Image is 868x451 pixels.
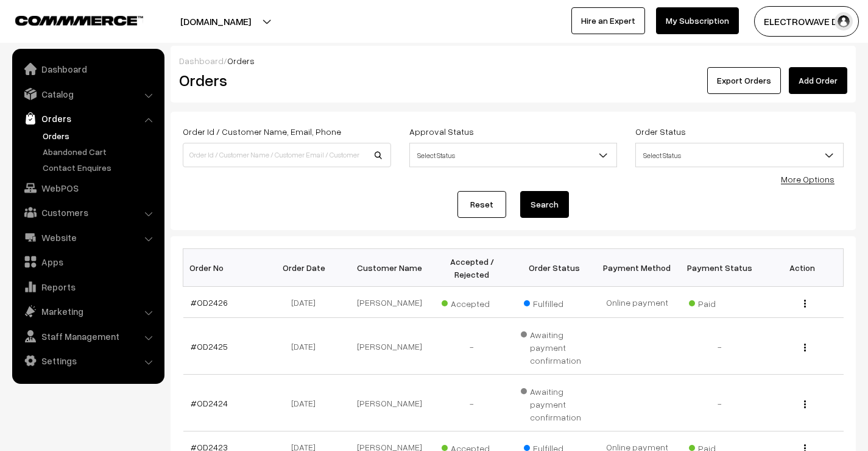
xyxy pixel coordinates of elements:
[348,318,431,375] td: [PERSON_NAME]
[15,300,160,322] a: Marketing
[15,201,160,223] a: Customers
[834,12,853,31] img: user
[524,294,585,310] span: Fulfilled
[761,249,844,287] th: Action
[15,58,160,80] a: Dashboard
[15,16,143,25] img: COMMMERCE
[138,6,294,37] button: [DOMAIN_NAME]
[15,177,160,199] a: WebPOS
[183,125,341,138] label: Order Id / Customer Name, Email, Phone
[40,145,160,158] a: Abandoned Cart
[789,67,847,94] a: Add Order
[227,56,255,66] span: Orders
[431,249,513,287] th: Accepted / Rejected
[15,83,160,105] a: Catalog
[15,107,160,129] a: Orders
[804,344,806,352] img: Menu
[40,161,160,174] a: Contact Enquires
[635,125,686,138] label: Order Status
[521,382,589,424] span: Awaiting payment confirmation
[183,249,266,287] th: Order No
[40,129,160,142] a: Orders
[15,251,160,273] a: Apps
[804,300,806,308] img: Menu
[191,297,228,308] a: #OD2426
[15,12,122,27] a: COMMMERCE
[679,249,761,287] th: Payment Status
[183,143,391,167] input: Order Id / Customer Name / Customer Email / Customer Phone
[179,56,224,66] a: Dashboard
[781,174,834,184] a: More Options
[571,7,645,34] a: Hire an Expert
[442,294,503,310] span: Accepted
[457,191,506,218] a: Reset
[15,350,160,372] a: Settings
[596,287,679,318] td: Online payment
[266,318,348,375] td: [DATE]
[191,341,228,352] a: #OD2425
[636,145,843,166] span: Select Status
[266,249,348,287] th: Order Date
[15,276,160,298] a: Reports
[689,294,750,310] span: Paid
[431,375,513,431] td: -
[348,249,431,287] th: Customer Name
[409,143,618,167] span: Select Status
[635,143,844,167] span: Select Status
[520,191,569,218] button: Search
[707,67,781,94] button: Export Orders
[348,287,431,318] td: [PERSON_NAME]
[679,375,761,431] td: -
[266,287,348,318] td: [DATE]
[804,400,806,408] img: Menu
[521,325,589,367] span: Awaiting payment confirmation
[179,71,390,90] h2: Orders
[656,7,739,34] a: My Subscription
[15,325,160,347] a: Staff Management
[266,375,348,431] td: [DATE]
[179,54,847,67] div: /
[596,249,679,287] th: Payment Method
[348,375,431,431] td: [PERSON_NAME]
[15,226,160,248] a: Website
[754,6,859,37] button: ELECTROWAVE DE…
[409,125,474,138] label: Approval Status
[410,145,617,166] span: Select Status
[513,249,596,287] th: Order Status
[679,318,761,375] td: -
[431,318,513,375] td: -
[191,398,228,408] a: #OD2424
